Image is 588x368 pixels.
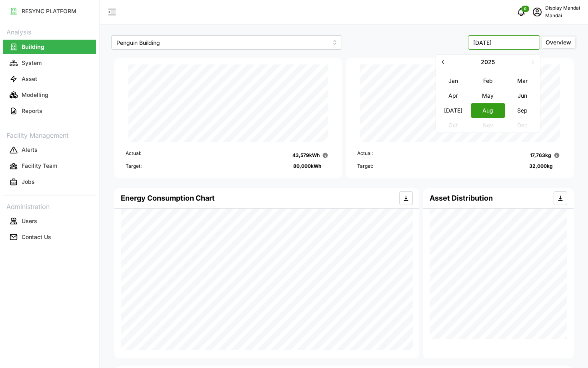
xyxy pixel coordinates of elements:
[293,163,321,170] p: 80,000 kWh
[436,103,470,117] button: [DATE]
[545,12,580,20] p: Mandai
[3,159,96,173] button: Facility Team
[3,40,96,54] button: Building
[22,217,37,225] p: Users
[530,152,551,159] p: 17,763 kg
[22,91,48,99] p: Modelling
[3,72,96,86] button: Asset
[22,162,57,170] p: Facility Team
[450,55,526,69] button: 2025
[513,4,529,20] button: notifications
[3,104,96,118] button: Reports
[3,214,96,228] button: Users
[430,193,493,203] h4: Asset Distribution
[3,4,96,18] button: RESYNC PLATFORM
[3,3,96,19] a: RESYNC PLATFORM
[3,88,96,102] button: Modelling
[471,73,505,88] button: Feb
[126,150,141,161] p: Actual:
[545,4,580,12] p: Display Mandai
[3,55,96,71] a: System
[505,73,540,88] button: Mar
[3,129,96,141] p: Facility Management
[505,118,540,132] button: Dec
[292,152,320,159] p: 43,579 kWh
[3,174,96,190] a: Jobs
[3,87,96,103] a: Modelling
[3,200,96,212] p: Administration
[22,59,42,67] p: System
[126,163,142,170] p: Target:
[3,39,96,55] a: Building
[22,43,44,51] p: Building
[22,178,35,186] p: Jobs
[3,142,96,158] a: Alerts
[436,88,470,103] button: Apr
[3,213,96,229] a: Users
[468,35,540,50] input: Select Month
[3,71,96,87] a: Asset
[524,6,526,12] span: 0
[22,7,76,15] p: RESYNC PLATFORM
[3,158,96,174] a: Facility Team
[505,103,540,117] button: Sep
[22,75,37,83] p: Asset
[505,88,540,103] button: Jun
[471,88,505,103] button: May
[436,73,470,88] button: Jan
[357,150,373,161] p: Actual:
[121,193,215,203] h4: Energy Consumption Chart
[471,118,505,132] button: Nov
[529,4,545,20] button: schedule
[436,54,540,133] div: Select Month
[3,103,96,119] a: Reports
[546,39,571,46] span: Overview
[3,175,96,189] button: Jobs
[22,107,42,115] p: Reports
[357,163,373,170] p: Target:
[22,146,38,154] p: Alerts
[3,229,96,245] a: Contact Us
[3,26,96,37] p: Analysis
[529,163,553,170] p: 32,000 kg
[3,56,96,70] button: System
[22,233,51,241] p: Contact Us
[3,143,96,157] button: Alerts
[436,118,470,132] button: Oct
[3,230,96,244] button: Contact Us
[471,103,505,117] button: Aug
